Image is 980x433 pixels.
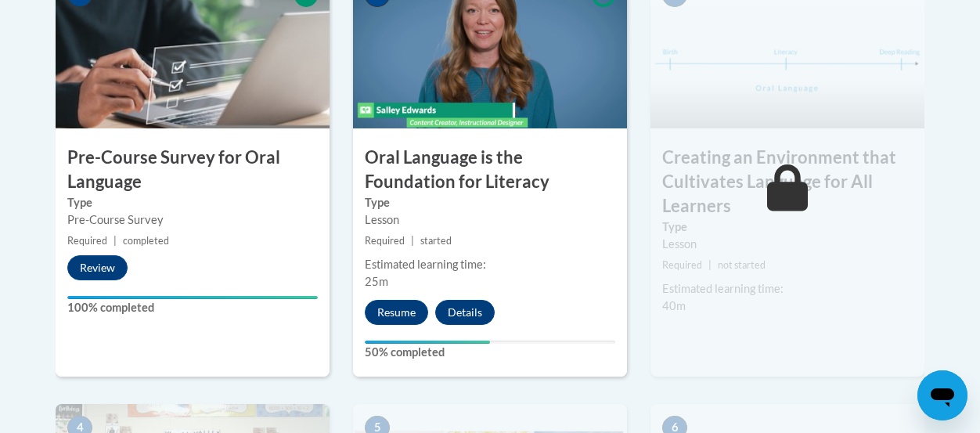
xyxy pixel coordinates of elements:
[67,235,107,247] span: Required
[365,344,615,361] label: 50% completed
[420,235,452,247] span: started
[353,146,627,194] h3: Oral Language is the Foundation for Literacy
[365,256,615,273] div: Estimated learning time:
[56,146,330,194] h3: Pre-Course Survey for Oral Language
[67,194,318,211] label: Type
[411,235,414,247] span: |
[662,280,913,298] div: Estimated learning time:
[365,275,388,288] span: 25m
[650,146,924,218] h3: Creating an Environment that Cultivates Language for All Learners
[662,218,913,236] label: Type
[365,300,428,325] button: Resume
[123,235,169,247] span: completed
[662,299,686,312] span: 40m
[718,259,766,271] span: not started
[67,255,128,280] button: Review
[365,194,615,211] label: Type
[435,300,495,325] button: Details
[365,211,615,229] div: Lesson
[662,259,702,271] span: Required
[365,235,405,247] span: Required
[113,235,117,247] span: |
[662,236,913,253] div: Lesson
[67,296,318,299] div: Your progress
[708,259,712,271] span: |
[365,341,490,344] div: Your progress
[67,211,318,229] div: Pre-Course Survey
[917,370,967,420] iframe: Button to launch messaging window
[67,299,318,316] label: 100% completed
